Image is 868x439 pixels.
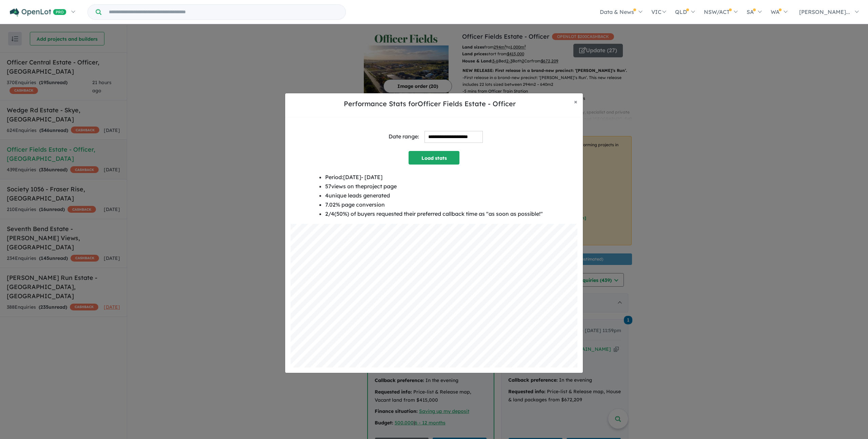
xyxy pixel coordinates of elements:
h5: Performance Stats for Officer Fields Estate - Officer [291,99,569,109]
button: Load stats [409,151,459,165]
span: × [574,98,577,106]
li: 57 views on the project page [325,182,543,191]
span: [PERSON_NAME]... [799,8,850,15]
li: 7.02 % page conversion [325,200,543,209]
img: Openlot PRO Logo White [10,8,66,17]
div: Date range: [389,132,419,141]
li: 4 unique leads generated [325,191,543,200]
li: Period: [DATE] - [DATE] [325,173,543,182]
input: Try estate name, suburb, builder or developer [103,5,344,19]
li: 2 / 4 ( 50 %) of buyers requested their preferred callback time as " as soon as possible! " [325,209,543,218]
